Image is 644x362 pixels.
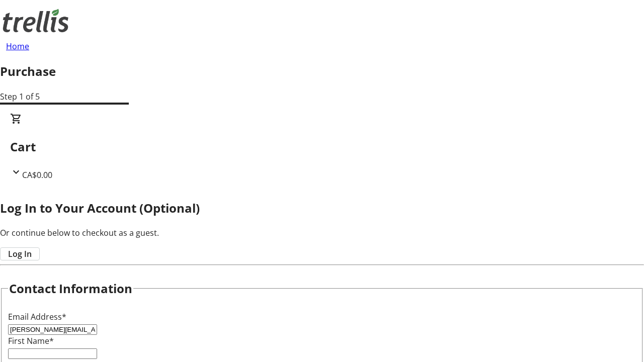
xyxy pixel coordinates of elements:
label: First Name* [8,335,54,346]
label: Email Address* [8,311,66,322]
h2: Contact Information [9,280,132,298]
span: Log In [8,248,32,260]
div: CartCA$0.00 [10,113,634,181]
h2: Cart [10,138,634,156]
span: CA$0.00 [22,169,52,180]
